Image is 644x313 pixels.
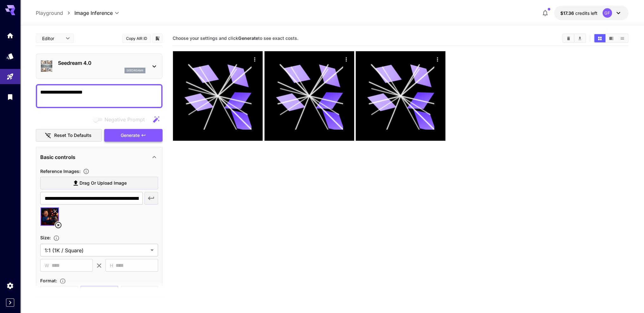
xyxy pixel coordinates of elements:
span: Generate [121,132,140,139]
span: 1:1 (1K / Square) [45,247,148,254]
span: credits left [575,10,597,16]
a: Playground [36,9,63,17]
div: Actions [250,54,259,64]
span: Image Inference [74,9,113,17]
span: Size : [40,235,51,240]
span: Editor [42,35,62,42]
span: Choose your settings and click to see exact costs. [173,35,298,41]
button: Choose the file format for the output image. [57,278,68,284]
button: Show media in list view [617,34,628,42]
div: Show media in grid viewShow media in video viewShow media in list view [594,34,628,43]
nav: breadcrumb [36,9,74,17]
div: Basic controls [40,150,158,165]
div: Settings [6,282,14,290]
div: Models [6,52,14,60]
span: Reference Images : [40,169,80,174]
p: Basic controls [40,153,75,161]
span: $17.36 [560,10,575,16]
button: Show media in grid view [594,34,605,42]
span: Drag or upload image [80,179,127,187]
span: W [45,262,49,269]
div: Actions [433,54,442,64]
div: Actions [341,54,351,64]
button: Upload a reference image to guide the result. This is needed for Image-to-Image or Inpainting. Su... [80,168,92,175]
div: Home [6,32,14,40]
button: Adjust the dimensions of the generated image by specifying its width and height in pixels, or sel... [51,235,62,241]
label: Drag or upload image [40,177,158,190]
button: Reset to defaults [36,129,102,142]
div: Clear AllDownload All [562,34,586,43]
button: Show media in video view [606,34,617,42]
div: $17.35539 [560,10,597,16]
span: H [110,262,113,269]
p: seedream4 [126,68,143,73]
div: Playground [6,73,14,81]
button: Generate [104,129,163,142]
button: Copy AIR ID [122,34,151,43]
button: $17.35539GF [554,6,628,20]
div: GF [603,8,612,18]
div: Seedream 4.0seedream4 [40,57,158,76]
button: Download All [574,34,585,42]
div: Library [6,93,14,101]
span: Negative Prompt [105,116,145,123]
button: Clear All [563,34,574,42]
button: Expand sidebar [6,298,14,307]
button: Add to library [155,34,160,42]
b: Generate [238,35,258,41]
p: Seedream 4.0 [58,59,145,67]
span: Format : [40,278,57,283]
span: Negative prompts are not compatible with the selected model. [92,115,150,123]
